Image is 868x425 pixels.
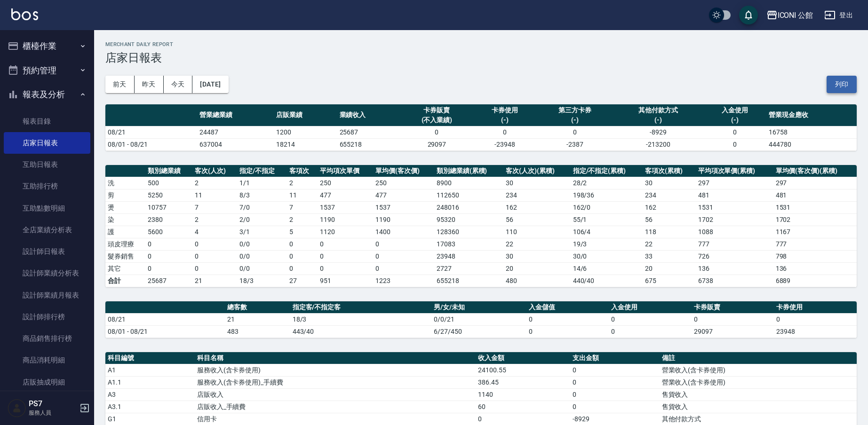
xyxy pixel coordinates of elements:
button: 登出 [820,7,857,24]
button: 預約管理 [4,58,90,83]
td: 56 [643,213,695,226]
td: 23948 [774,325,857,338]
div: ICONI 公館 [778,9,813,21]
td: 11 [192,189,237,201]
td: 21 [225,313,290,325]
td: 18/3 [290,313,431,325]
div: (-) [539,115,611,125]
td: 0 [570,364,660,376]
table: a dense table [105,165,857,287]
td: 7 / 0 [237,201,287,213]
td: 18214 [274,138,337,150]
th: 類別總業績 [145,165,192,177]
th: 營業總業績 [197,104,274,126]
th: 平均項次單價 [318,165,373,177]
a: 報表目錄 [4,110,90,132]
div: (不入業績) [403,115,471,125]
td: 951 [318,275,373,287]
td: 0 [287,238,318,250]
td: A3.1 [105,401,195,413]
td: 20 [503,262,570,275]
td: 118 [643,226,695,238]
td: 24100.55 [476,364,570,376]
td: 2 [287,177,318,189]
td: 髮券銷售 [105,250,145,262]
td: 480 [503,275,570,287]
td: 0 [609,313,692,325]
td: 0 [192,250,237,262]
div: 入金使用 [706,105,764,115]
td: 0 [703,138,767,150]
td: 0 [145,250,192,262]
td: 售貨收入 [660,401,857,413]
td: 443/40 [290,325,431,338]
td: 25687 [337,126,401,138]
img: Person [8,399,26,417]
td: 2380 [145,213,192,226]
td: 297 [773,177,857,189]
td: 0 [703,126,767,138]
td: 2 [192,177,237,189]
td: 1531 [696,201,773,213]
td: 106 / 4 [571,226,643,238]
th: 入金儲值 [526,301,609,314]
td: 0 [373,262,434,275]
td: 655218 [434,275,503,287]
td: 386.45 [476,376,570,388]
td: 洗 [105,177,145,189]
td: 08/01 - 08/21 [105,325,225,338]
button: save [739,6,758,24]
td: 1537 [373,201,434,213]
td: 8900 [434,177,503,189]
th: 業績收入 [337,104,401,126]
td: 0 [692,313,774,325]
h2: Merchant Daily Report [105,41,857,47]
td: 0 [570,376,660,388]
td: 2 / 0 [237,213,287,226]
td: -2387 [536,138,613,150]
th: 科目編號 [105,352,195,364]
td: 售貨收入 [660,388,857,401]
td: 0 [192,262,237,275]
th: 類別總業績(累積) [434,165,503,177]
a: 店家日報表 [4,132,90,154]
td: 0 [145,262,192,275]
td: 0/0/21 [431,313,526,325]
td: 27 [287,275,318,287]
td: 95320 [434,213,503,226]
td: 444780 [766,138,857,150]
button: ICONI 公館 [763,6,817,25]
button: [DATE] [192,76,228,93]
td: 637004 [197,138,274,150]
td: G1 [105,413,195,425]
td: 營業收入(含卡券使用) [660,364,857,376]
td: 5600 [145,226,192,238]
img: Logo [11,8,38,20]
td: -23948 [473,138,537,150]
td: 1531 [773,201,857,213]
th: 指定/不指定 [237,165,287,177]
td: 55 / 1 [571,213,643,226]
td: 0 [318,250,373,262]
th: 單均價(客次價) [373,165,434,177]
td: 500 [145,177,192,189]
a: 設計師排行榜 [4,306,90,328]
td: 29097 [692,325,774,338]
th: 客項次 [287,165,318,177]
td: 675 [643,275,695,287]
th: 卡券販賣 [692,301,774,314]
h3: 店家日報表 [105,51,857,64]
div: 卡券使用 [476,105,534,115]
a: 設計師業績分析表 [4,262,90,284]
td: 1190 [318,213,373,226]
td: 250 [318,177,373,189]
button: 櫃檯作業 [4,34,90,58]
th: 營業現金應收 [766,104,857,126]
td: 19 / 3 [571,238,643,250]
a: 互助日報表 [4,154,90,175]
td: 136 [773,262,857,275]
div: (-) [615,115,701,125]
a: 設計師日報表 [4,241,90,262]
td: 22 [503,238,570,250]
p: 服務人員 [29,409,77,417]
